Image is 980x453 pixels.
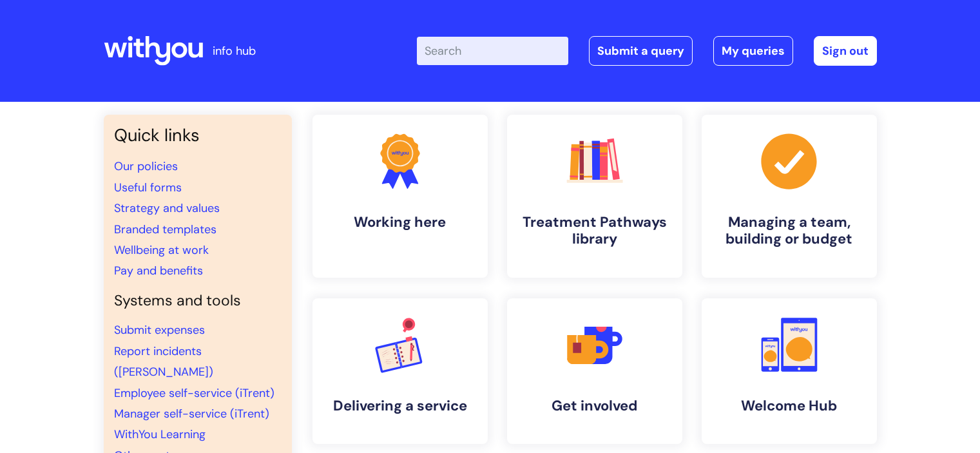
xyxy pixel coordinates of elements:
[114,292,282,310] h4: Systems and tools
[114,159,178,174] a: Our policies
[114,242,209,258] a: Wellbeing at work
[114,125,282,146] h3: Quick links
[712,214,867,248] h4: Managing a team, building or budget
[114,385,274,401] a: Employee self-service (iTrent)
[312,298,488,444] a: Delivering a service
[114,200,220,216] a: Strategy and values
[702,298,877,444] a: Welcome Hub
[517,398,672,414] h4: Get involved
[312,115,488,278] a: Working here
[114,263,203,278] a: Pay and benefits
[814,36,877,66] a: Sign out
[323,214,477,231] h4: Working here
[417,37,568,65] input: Search
[114,322,205,338] a: Submit expenses
[114,343,213,380] a: Report incidents ([PERSON_NAME])
[507,115,682,278] a: Treatment Pathways library
[114,427,206,442] a: WithYou Learning
[114,406,269,421] a: Manager self-service (iTrent)
[417,36,877,66] div: | -
[507,298,682,444] a: Get involved
[114,180,182,195] a: Useful forms
[213,41,256,61] p: info hub
[589,36,693,66] a: Submit a query
[713,36,793,66] a: My queries
[517,214,672,248] h4: Treatment Pathways library
[702,115,877,278] a: Managing a team, building or budget
[323,398,477,414] h4: Delivering a service
[114,222,216,237] a: Branded templates
[712,398,867,414] h4: Welcome Hub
